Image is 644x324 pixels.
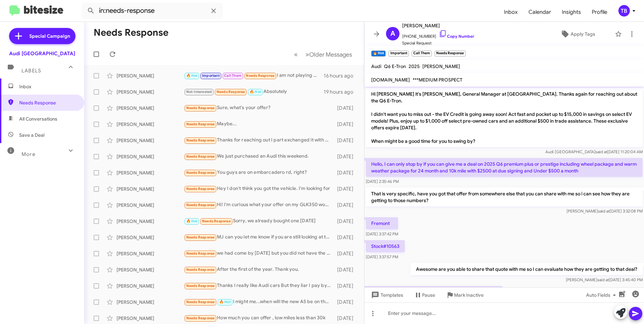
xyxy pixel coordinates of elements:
a: Calendar [523,2,556,22]
div: I might me...when will the new A5 be on the lot? [184,298,334,306]
a: Profile [586,2,613,22]
div: [PERSON_NAME] [117,234,184,241]
div: we had come by [DATE] but you did not have the new Q8 audi [PERSON_NAME] wanted. if you want to s... [184,250,334,257]
div: Thanks I really like Audi cars But they liar I pay by USD. But they give me spare tire Made in [G... [184,282,334,290]
span: [DOMAIN_NAME] [371,77,410,83]
span: [PERSON_NAME] [422,63,460,69]
span: Labels [22,68,41,74]
span: Needs Response [186,203,215,207]
div: [PERSON_NAME] [117,283,184,289]
span: said at [597,277,609,282]
span: Needs Response [217,90,245,94]
div: You guys are on embarcadero rd, right? [184,169,334,176]
span: [DATE] 3:37:57 PM [366,254,398,259]
div: [PERSON_NAME] [117,121,184,128]
div: [PERSON_NAME] [117,153,184,160]
button: Previous [290,47,302,61]
div: How much you can offer , low miles less than 30k [184,314,334,322]
button: Next [301,47,356,61]
span: Important [202,73,220,78]
span: Needs Response [186,187,215,191]
div: [DATE] [334,234,359,241]
span: Pause [422,289,435,301]
span: [DATE] 3:37:42 PM [366,231,398,236]
span: Audi [371,63,381,69]
div: [PERSON_NAME] [117,105,184,111]
div: [PERSON_NAME] [117,315,184,322]
span: [DATE] 2:35:46 PM [366,179,399,184]
span: Apply Tags [571,28,595,40]
span: 2025 [409,63,420,69]
nav: Page navigation example [290,47,356,61]
span: ***MEDIUM PROSPECT [413,77,462,83]
div: Audi [GEOGRAPHIC_DATA] [9,50,75,57]
div: [PERSON_NAME] [117,299,184,305]
span: A [390,28,395,39]
div: [PERSON_NAME] [117,218,184,225]
a: Insights [556,2,586,22]
p: Hi [PERSON_NAME] it's [PERSON_NAME], General Manager at [GEOGRAPHIC_DATA]. Thanks again for reach... [366,88,643,147]
span: 🔥 Hot [250,90,261,94]
div: [DATE] [334,218,359,225]
span: said at [598,208,610,214]
span: Older Messages [309,51,352,58]
div: After the first of the year. Thank you. [184,266,334,273]
div: [DATE] [334,283,359,289]
p: Awesome are you able to share that quote with me so I can evaluate how they are getting to that d... [411,263,643,275]
div: [PERSON_NAME] [117,169,184,176]
div: [PERSON_NAME] [117,202,184,208]
button: Mark Inactive [441,289,489,301]
button: Pause [409,289,441,301]
span: Needs Response [186,300,215,304]
div: [DATE] [334,315,359,322]
div: 16 hours ago [324,72,359,79]
div: [DATE] [334,121,359,128]
div: [PERSON_NAME] [117,89,184,95]
span: Needs Response [186,284,215,288]
span: « [294,50,298,59]
div: Thanks for reaching out I part exchanged it with Porsche Marin [184,136,334,144]
span: All Conversations [19,116,57,122]
span: [PERSON_NAME] [DATE] 3:32:08 PM [567,208,643,214]
div: TB [618,5,630,17]
div: [PERSON_NAME] [117,250,184,257]
span: Needs Response [186,122,215,126]
span: Needs Response [19,99,76,106]
span: Audi [GEOGRAPHIC_DATA] [DATE] 11:20:04 AM [545,149,643,154]
div: Sure, what's your offer? [184,104,334,112]
a: Copy Number [439,34,474,39]
span: Needs Response [202,219,231,223]
span: Needs Response [186,154,215,159]
div: [DATE] [334,299,359,305]
p: That is very specific, have you got that offer from somewhere else that you can share with me so ... [366,188,643,206]
span: Not-Interested [186,90,212,94]
div: [PERSON_NAME] [117,137,184,144]
span: 🔥 Hot [186,219,198,223]
div: Absolutely [184,88,324,96]
div: MJ can you let me know if you are still looking at this particular car? [184,233,334,241]
div: [DATE] [334,105,359,111]
small: Important [388,51,409,57]
p: Fremont [366,217,398,229]
div: Sorry, we already bought one [DATE] [184,217,334,225]
div: Maybe... [184,120,334,128]
button: TB [613,5,637,17]
a: Special Campaign [9,28,75,44]
a: Inbox [498,2,523,22]
div: [PERSON_NAME] [117,72,184,79]
span: Inbox [19,83,76,90]
p: Stock#10563 [366,240,405,252]
div: [DATE] [334,266,359,273]
span: Needs Response [186,106,215,110]
div: I am not playing with you guys. I am going to [GEOGRAPHIC_DATA] at 6pm to buy it with $3600 due a... [184,72,324,79]
div: 19 hours ago [324,89,359,95]
div: [DATE] [334,186,359,192]
div: [PERSON_NAME] [117,186,184,192]
span: More [22,151,35,157]
span: Needs Response [186,267,215,272]
span: Needs Response [246,73,275,78]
